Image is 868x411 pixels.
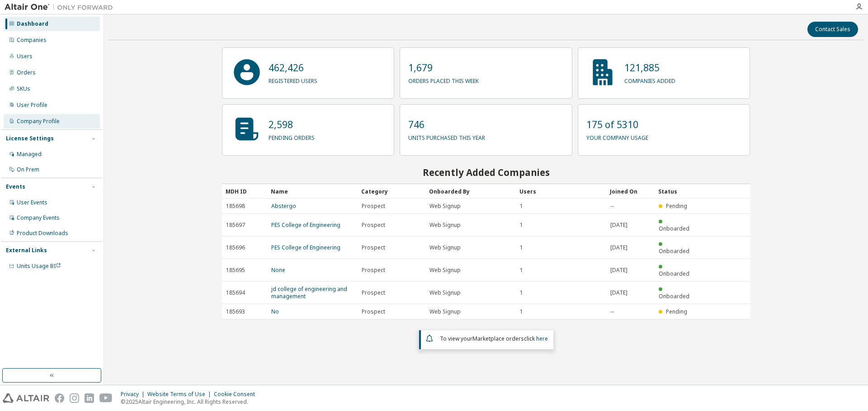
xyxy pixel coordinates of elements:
[610,267,627,274] span: [DATE]
[362,244,385,251] span: Prospect
[17,102,47,109] div: User Profile
[659,247,689,255] span: Onboarded
[536,335,548,342] a: here
[586,131,648,142] p: your company usage
[269,74,317,85] p: registered users
[624,61,675,74] p: 121,885
[408,131,485,142] p: units purchased this year
[610,244,627,251] span: [DATE]
[271,184,354,199] div: Name
[610,308,614,315] span: --
[226,267,245,274] span: 185695
[429,289,461,296] span: Web Signup
[666,308,687,315] span: Pending
[520,222,523,229] span: 1
[666,202,687,210] span: Pending
[226,203,245,210] span: 185698
[271,285,347,300] a: jd college of engineering and management
[624,74,675,85] p: companies added
[222,166,750,178] h2: Recently Added Companies
[271,202,296,210] a: Abstergo
[659,270,689,277] span: Onboarded
[17,20,48,28] div: Dashboard
[85,393,94,403] img: linkedin.svg
[429,203,461,210] span: Web Signup
[520,244,523,251] span: 1
[520,267,523,274] span: 1
[17,85,30,92] div: SKUs
[586,118,648,131] p: 175 of 5310
[17,69,36,76] div: Orders
[610,222,627,229] span: [DATE]
[408,74,479,85] p: orders placed this week
[610,203,614,210] span: --
[17,166,39,173] div: On Prem
[226,244,245,251] span: 185696
[610,289,627,296] span: [DATE]
[17,53,33,60] div: Users
[472,335,524,342] em: Marketplace orders
[5,3,118,12] img: Altair One
[17,37,47,44] div: Companies
[440,335,548,342] span: To view your click
[408,118,485,131] p: 746
[55,393,64,403] img: facebook.svg
[659,225,689,232] span: Onboarded
[6,247,47,254] div: External Links
[610,184,651,199] div: Joined On
[362,267,385,274] span: Prospect
[269,131,315,142] p: pending orders
[269,118,315,131] p: 2,598
[226,184,264,199] div: MDH ID
[429,244,461,251] span: Web Signup
[362,222,385,229] span: Prospect
[6,135,54,142] div: License Settings
[429,308,461,315] span: Web Signup
[362,308,385,315] span: Prospect
[659,292,689,300] span: Onboarded
[520,289,523,296] span: 1
[271,244,340,251] a: PES College of Engineering
[226,289,245,296] span: 185694
[429,267,461,274] span: Web Signup
[429,222,461,229] span: Web Signup
[17,118,60,125] div: Company Profile
[269,61,317,74] p: 462,426
[658,184,696,199] div: Status
[99,393,113,403] img: youtube.svg
[408,61,479,74] p: 1,679
[226,308,245,315] span: 185693
[17,199,47,206] div: User Events
[271,221,340,229] a: PES College of Engineering
[807,22,858,37] button: Contact Sales
[226,222,245,229] span: 185697
[520,308,523,315] span: 1
[520,203,523,210] span: 1
[17,230,68,237] div: Product Downloads
[17,151,42,158] div: Managed
[17,262,61,270] span: Units Usage BI
[121,391,147,398] div: Privacy
[429,184,512,199] div: Onboarded By
[147,391,214,398] div: Website Terms of Use
[121,398,260,406] p: © 2025 Altair Engineering, Inc. All Rights Reserved.
[214,391,260,398] div: Cookie Consent
[361,184,422,199] div: Category
[362,289,385,296] span: Prospect
[70,393,79,403] img: instagram.svg
[362,203,385,210] span: Prospect
[271,308,279,315] a: No
[519,184,603,199] div: Users
[17,214,60,222] div: Company Events
[3,393,49,403] img: altair_logo.svg
[6,183,25,190] div: Events
[271,266,285,274] a: None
